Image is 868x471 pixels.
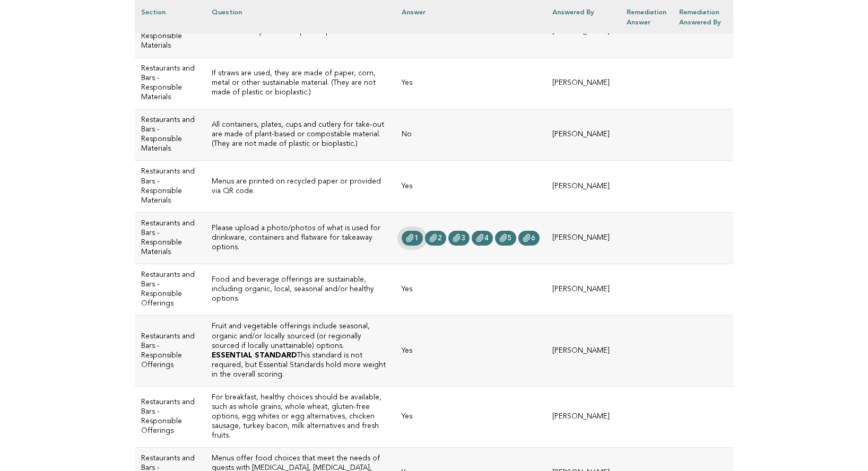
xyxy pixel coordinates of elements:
[395,264,546,316] td: Yes
[212,351,389,380] p: This standard is not required, but Essential Standards hold more weight in the overall scoring.
[484,234,489,242] span: 4
[212,224,389,252] h3: Please upload a photo/photos of what is used for drinkware, containers and flatware for takeaway ...
[135,109,205,161] td: Restaurants and Bars - Responsible Materials
[135,212,205,264] td: Restaurants and Bars - Responsible Materials
[135,316,205,386] td: Restaurants and Bars - Responsible Offerings
[448,231,470,246] a: 3
[472,231,493,246] a: 4
[135,264,205,316] td: Restaurants and Bars - Responsible Offerings
[135,161,205,212] td: Restaurants and Bars - Responsible Materials
[135,57,205,109] td: Restaurants and Bars - Responsible Materials
[212,352,297,359] strong: ESSENTIAL STANDARD
[402,231,423,246] a: 1
[212,275,389,304] h3: Food and beverage offerings are sustainable, including organic, local, seasonal and/or healthy op...
[461,234,465,242] span: 3
[546,109,620,161] td: [PERSON_NAME]
[395,386,546,447] td: Yes
[212,69,389,98] h3: If straws are used, they are made of paper, corn, metal or other sustainable material. (They are ...
[395,316,546,386] td: Yes
[438,234,442,242] span: 2
[518,231,540,246] a: 6
[546,57,620,109] td: [PERSON_NAME]
[546,161,620,212] td: [PERSON_NAME]
[546,386,620,447] td: [PERSON_NAME]
[546,264,620,316] td: [PERSON_NAME]
[212,177,389,196] h3: Menus are printed on recycled paper or provided via QR code.
[495,231,516,246] a: 5
[212,322,389,351] h3: Fruit and vegetable offerings include seasonal, organic and/or locally sourced (or regionally sou...
[135,386,205,447] td: Restaurants and Bars - Responsible Offerings
[425,231,446,246] a: 2
[531,234,535,242] span: 6
[395,109,546,161] td: No
[212,120,389,149] h3: All containers, plates, cups and cutlery for take-out are made of plant-based or compostable mate...
[395,161,546,212] td: Yes
[508,234,512,242] span: 5
[414,234,419,242] span: 1
[546,212,620,264] td: [PERSON_NAME]
[212,393,389,441] h3: For breakfast, healthy choices should be available, such as whole grains, whole wheat, gluten-fre...
[395,57,546,109] td: Yes
[546,316,620,386] td: [PERSON_NAME]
